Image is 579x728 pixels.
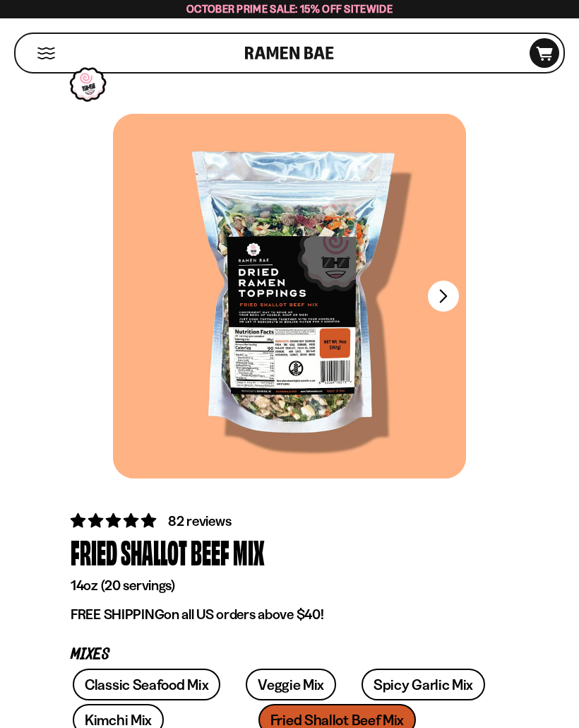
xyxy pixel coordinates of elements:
[168,512,231,529] span: 82 reviews
[121,532,187,573] div: Shallot
[362,669,485,700] a: Spicy Garlic Mix
[73,669,220,700] a: Classic Seafood Mix
[71,577,508,594] p: 14oz (20 servings)
[428,281,459,312] button: Next
[191,532,229,573] div: Beef
[71,648,508,662] p: Mixes
[71,606,508,623] p: on all US orders above $40!
[71,606,164,623] strong: FREE SHIPPING
[186,2,393,16] span: October Prime Sale: 15% off Sitewide
[71,512,159,529] span: 4.83 stars
[233,532,265,573] div: Mix
[246,669,336,700] a: Veggie Mix
[71,532,117,573] div: Fried
[37,47,56,59] button: Mobile Menu Trigger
